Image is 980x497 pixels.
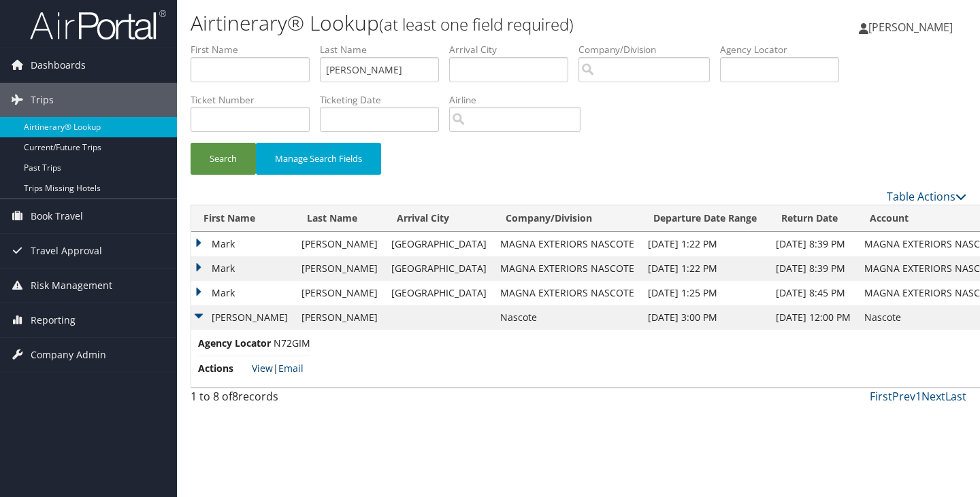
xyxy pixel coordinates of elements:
td: Nascote [493,305,641,330]
td: [DATE] 8:45 PM [769,281,857,305]
th: Last Name: activate to sort column ascending [295,205,385,232]
td: [PERSON_NAME] [191,305,295,330]
a: View [252,362,273,375]
span: Reporting [31,303,76,337]
td: [DATE] 3:00 PM [641,305,769,330]
td: [GEOGRAPHIC_DATA] [385,281,493,305]
td: [DATE] 1:25 PM [641,281,769,305]
span: Actions [198,361,249,376]
span: | [252,362,304,375]
td: [PERSON_NAME] [295,232,385,256]
label: Last Name [320,43,449,56]
a: Next [921,389,945,404]
td: MAGNA EXTERIORS NASCOTE [493,281,641,305]
span: Company Admin [31,338,106,372]
a: Table Actions [887,189,966,204]
td: [GEOGRAPHIC_DATA] [385,256,493,281]
img: airportal-logo.png [30,9,166,41]
span: Dashboards [31,48,86,82]
td: [DATE] 8:39 PM [769,232,857,256]
label: Arrival City [449,43,578,56]
a: [PERSON_NAME] [859,7,966,48]
span: Book Travel [31,199,83,233]
th: Company/Division [493,205,641,232]
button: Search [191,143,256,175]
label: Company/Division [578,43,720,56]
td: [DATE] 1:22 PM [641,232,769,256]
span: Risk Management [31,269,112,303]
td: [DATE] 12:00 PM [769,305,857,330]
td: [DATE] 1:22 PM [641,256,769,281]
span: Trips [31,83,54,117]
a: 1 [915,389,921,404]
td: [PERSON_NAME] [295,281,385,305]
td: Mark [191,232,295,256]
a: Email [278,362,304,375]
th: Departure Date Range: activate to sort column descending [641,205,769,232]
small: (at least one field required) [379,13,574,35]
span: Travel Approval [31,234,102,268]
td: [DATE] 8:39 PM [769,256,857,281]
td: Mark [191,281,295,305]
button: Manage Search Fields [256,143,381,175]
h1: Airtinerary® Lookup [191,9,708,37]
th: First Name: activate to sort column ascending [191,205,295,232]
label: First Name [191,43,320,56]
th: Return Date: activate to sort column ascending [769,205,857,232]
td: MAGNA EXTERIORS NASCOTE [493,232,641,256]
label: Ticket Number [191,93,320,107]
label: Airline [449,93,591,107]
span: Agency Locator [198,336,271,351]
a: Prev [892,389,915,404]
a: First [870,389,892,404]
a: Last [945,389,966,404]
td: [PERSON_NAME] [295,305,385,330]
span: 8 [232,389,238,404]
div: 1 to 8 of records [191,388,370,411]
span: [PERSON_NAME] [868,20,953,35]
td: [PERSON_NAME] [295,256,385,281]
label: Ticketing Date [320,93,449,107]
td: [GEOGRAPHIC_DATA] [385,232,493,256]
label: Agency Locator [720,43,849,56]
th: Arrival City: activate to sort column ascending [385,205,493,232]
span: N72GIM [274,337,310,349]
td: MAGNA EXTERIORS NASCOTE [493,256,641,281]
td: Mark [191,256,295,281]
